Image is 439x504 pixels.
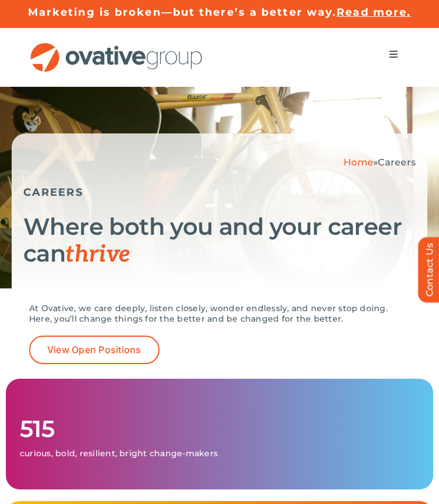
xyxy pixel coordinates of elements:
[20,415,419,442] h1: 515
[23,186,416,199] h5: CAREERS
[23,213,416,268] h1: Where both you and your career can
[28,6,337,19] a: Marketing is broken—but there’s a better way.
[20,448,419,459] p: curious, bold, resilient, bright change-makers
[337,6,411,19] a: Read more.
[29,303,410,324] p: At Ovative, we care deeply, listen closely, wonder endlessly, and never stop doing. Here, you’ll ...
[47,344,141,355] span: View Open Positions
[29,41,204,52] a: OG_Full_horizontal_RGB
[65,241,130,269] span: thrive
[378,157,416,168] span: Careers
[344,157,373,168] a: Home
[29,336,160,364] a: View Open Positions
[377,43,410,66] nav: Menu
[344,157,416,168] span: »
